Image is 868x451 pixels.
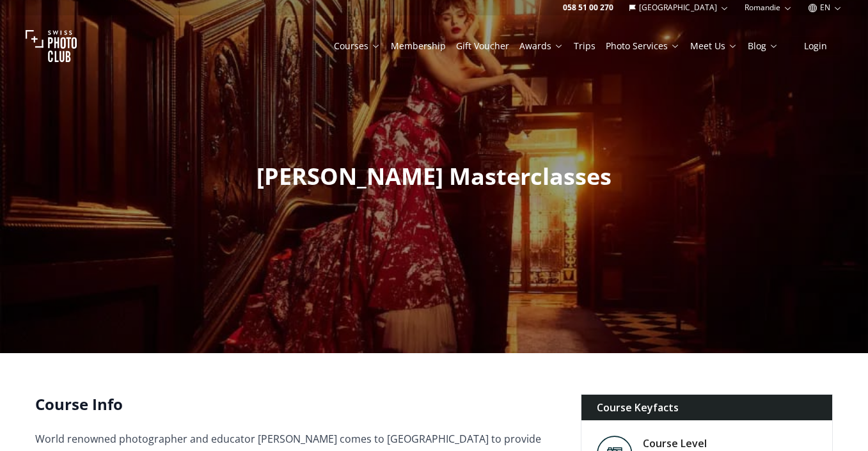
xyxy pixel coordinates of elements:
[456,40,509,52] a: Gift Voucher
[685,37,743,55] button: Meet Us
[643,436,713,451] div: Course Level
[743,37,784,55] button: Blog
[386,37,451,55] button: Membership
[329,37,386,55] button: Courses
[514,37,569,55] button: Awards
[574,40,596,52] a: Trips
[519,40,564,52] a: Awards
[581,395,833,420] div: Course Keyfacts
[256,161,612,192] span: [PERSON_NAME] Masterclasses
[789,37,842,55] button: Login
[334,40,381,52] a: Courses
[35,394,560,415] h2: Course Info
[569,37,601,55] button: Trips
[26,20,77,72] img: Swiss photo club
[690,40,738,52] a: Meet Us
[606,40,680,52] a: Photo Services
[451,37,514,55] button: Gift Voucher
[748,40,778,52] a: Blog
[601,37,685,55] button: Photo Services
[391,40,446,52] a: Membership
[563,3,613,13] a: 058 51 00 270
